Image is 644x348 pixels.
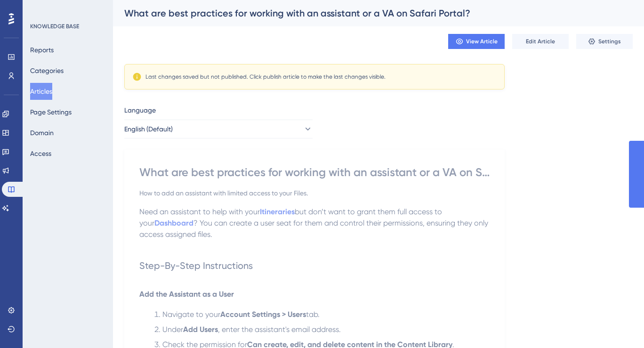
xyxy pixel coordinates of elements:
span: Under [162,325,183,334]
span: ? You can create a user seat for them and control their permissions, ensuring they only access as... [139,219,490,239]
button: Domain [30,124,54,141]
span: Navigate to your [162,310,220,319]
a: Itineraries [260,207,295,216]
a: Dashboard [154,219,193,227]
button: Settings [576,34,633,49]
span: Step-By-Step Instructions [139,260,253,271]
span: Edit Article [526,38,555,45]
button: Articles [30,83,52,100]
span: , enter the assistant's email address. [218,325,341,334]
div: What are best practices for working with an assistant or a VA on Safari Portal? [139,165,490,180]
button: Edit Article [512,34,569,49]
span: Need an assistant to help with your [139,207,260,216]
iframe: UserGuiding AI Assistant Launcher [604,311,633,339]
strong: Account Settings > Users [220,310,306,319]
span: View Article [466,38,498,45]
span: Settings [598,38,621,45]
span: Add the Assistant as a User [139,290,234,299]
span: tab. [306,310,320,319]
button: Categories [30,62,64,79]
button: Access [30,145,51,162]
span: English (Default) [124,123,173,135]
button: Reports [30,41,54,58]
button: English (Default) [124,120,313,138]
button: View Article [448,34,505,49]
div: Last changes saved but not published. Click publish article to make the last changes visible. [145,73,386,81]
div: KNOWLEDGE BASE [30,23,79,30]
div: What are best practices for working with an assistant or a VA on Safari Portal? [124,7,609,20]
div: How to add an assistant with limited access to your Files. [139,187,490,199]
strong: Add Users [183,325,218,334]
span: Language [124,105,156,116]
button: Page Settings [30,104,72,121]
